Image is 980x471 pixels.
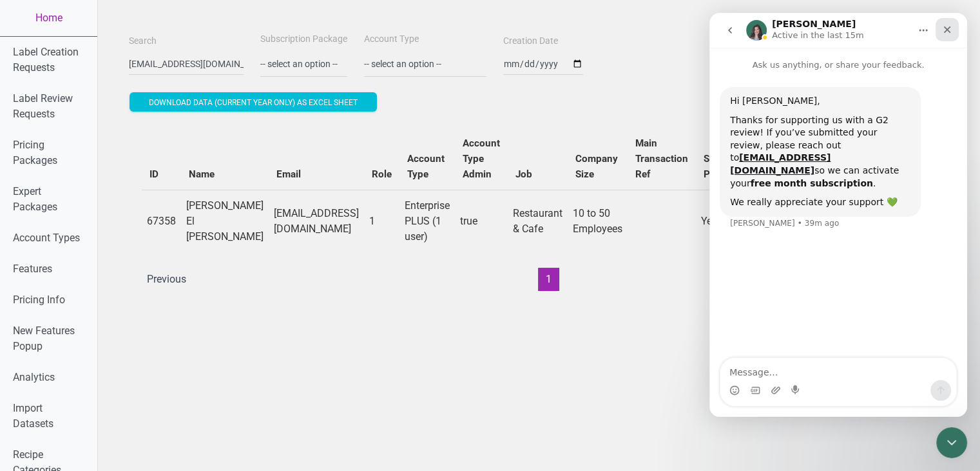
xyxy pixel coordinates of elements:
td: true [455,190,508,252]
td: Restaurant & Cafe [508,190,568,252]
b: Email [276,168,301,180]
div: Page navigation example [142,268,936,291]
iframe: Intercom live chat [709,13,967,417]
td: 67358 [142,190,181,252]
div: Users [129,115,949,304]
label: Search [129,35,157,48]
span: Download data (current year only) as excel sheet [149,98,358,107]
label: Account Type [364,33,419,46]
b: Account Type Admin [463,137,500,180]
button: Download data (current year only) as excel sheet [130,92,377,112]
label: Creation Date [503,35,558,48]
td: Enterprise PLUS (1 user) [399,190,455,252]
button: 1 [538,268,559,291]
td: [EMAIL_ADDRESS][DOMAIN_NAME] [269,190,364,252]
b: ID [149,168,159,180]
b: Role [372,168,392,180]
td: 10 to 50 Employees [568,190,628,252]
label: Subscription Package [260,33,347,46]
td: 1 [364,190,399,252]
td: [PERSON_NAME] El [PERSON_NAME] [181,190,269,252]
b: Job [515,168,532,180]
b: Main Transaction Ref [635,137,688,180]
td: Yearly [696,190,769,252]
b: Name [189,168,215,180]
iframe: Intercom live chat [936,427,967,458]
b: Subscription Package [704,153,761,180]
b: Account Type [407,153,445,180]
b: Company Size [575,153,618,180]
